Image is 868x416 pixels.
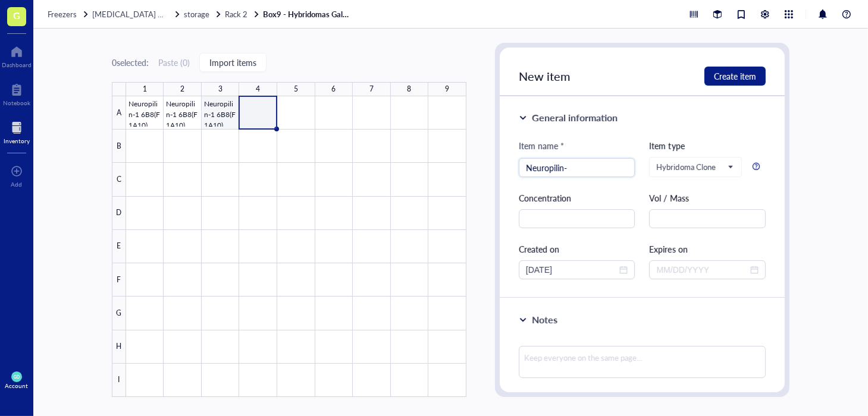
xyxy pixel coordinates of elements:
div: Concentration [519,191,635,204]
div: 7 [369,82,374,96]
div: 6 [331,82,336,96]
button: Paste (0) [158,53,190,72]
div: General information [532,111,618,125]
div: Add [11,181,23,188]
a: Inventory [4,118,30,144]
div: 1 [143,82,147,96]
div: Notebook [3,99,30,106]
span: Hybridoma Clone [656,162,732,172]
div: 3 [218,82,223,96]
span: Rack 2 [225,8,247,20]
div: Created on [519,242,635,256]
div: 9 [445,82,449,96]
span: GD [14,374,20,379]
div: H [112,330,126,364]
div: Account [5,382,29,389]
div: 2 [180,82,184,96]
div: 8 [407,82,411,96]
a: [MEDICAL_DATA] Galileo [92,9,181,20]
div: G [112,297,126,330]
a: Freezers [48,9,90,20]
div: 0 selected: [112,56,149,69]
div: Notes [532,313,557,327]
div: Item type [649,139,766,152]
span: storage [184,8,209,20]
a: Box9 - Hybridomas Galileo [263,9,352,20]
span: G [13,8,20,23]
span: New item [519,68,571,84]
a: storageRack 2 [184,9,261,20]
a: Notebook [3,80,30,106]
div: Item name [519,139,564,152]
div: Dashboard [2,61,32,68]
div: 5 [294,82,298,96]
div: I [112,364,126,397]
button: Import items [199,53,267,72]
button: Create item [704,67,766,86]
div: Expires on [649,242,766,256]
div: A [112,96,126,130]
div: Inventory [4,137,30,144]
div: 4 [256,82,260,96]
div: E [112,230,126,263]
div: Vol / Mass [649,191,766,204]
span: [MEDICAL_DATA] Galileo [92,8,181,20]
div: B [112,130,126,163]
div: C [112,163,126,196]
input: MM/DD/YYYY [656,263,748,276]
span: Create item [714,71,756,81]
input: MM/DD/YYYY [526,263,618,276]
div: F [112,263,126,297]
a: Dashboard [2,42,32,68]
span: Freezers [48,8,77,20]
span: Import items [209,58,256,67]
div: D [112,197,126,230]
